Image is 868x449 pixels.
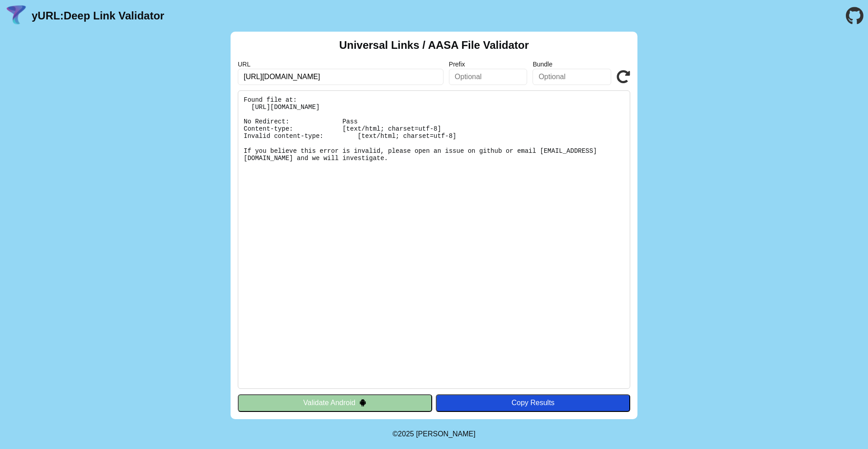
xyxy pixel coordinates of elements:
[238,61,443,68] label: URL
[436,394,630,411] button: Copy Results
[339,39,529,52] h2: Universal Links / AASA File Validator
[32,9,164,22] a: yURL:Deep Link Validator
[5,4,28,28] img: yURL Logo
[238,394,432,411] button: Validate Android
[359,399,367,406] img: droidIcon.svg
[238,69,443,85] input: Required
[533,61,611,68] label: Bundle
[238,90,630,389] pre: Found file at: [URL][DOMAIN_NAME] No Redirect: Pass Content-type: [text/html; charset=utf-8] Inva...
[449,69,528,85] input: Optional
[416,430,476,438] a: Michael Ibragimchayev's Personal Site
[392,419,475,449] footer: ©
[533,69,611,85] input: Optional
[398,430,414,438] span: 2025
[449,61,528,68] label: Prefix
[440,399,626,407] div: Copy Results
